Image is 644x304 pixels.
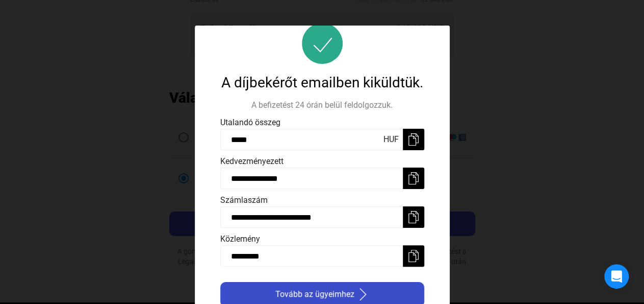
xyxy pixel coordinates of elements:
img: copy-white.svg [407,172,420,184]
span: Kedvezményezett [220,156,284,166]
span: Közlemény [220,234,260,244]
img: success-icon [302,23,343,64]
span: Számlaszám [220,195,268,205]
span: Tovább az ügyeimhez [275,288,354,300]
img: copy-white.svg [407,133,420,146]
div: Open Intercom Messenger [604,264,629,289]
span: Utalandó összeg [220,118,280,127]
img: copy-white.svg [407,211,420,223]
div: A díjbekérőt emailben kiküldtük. [220,74,424,91]
img: arrow-right-white [357,288,369,300]
div: A befizetést 24 órán belül feldolgozzuk. [220,99,424,111]
img: copy-white.svg [407,250,420,262]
